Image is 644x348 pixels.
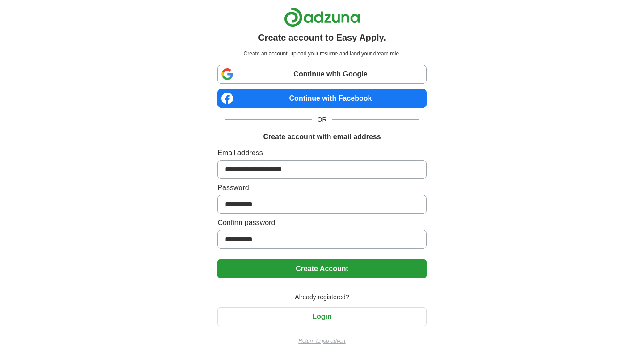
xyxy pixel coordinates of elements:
[217,148,426,158] label: Email address
[217,65,426,84] a: Continue with Google
[217,313,426,320] a: Login
[217,337,426,345] a: Return to job advert
[263,132,381,142] h1: Create account with email address
[258,31,386,44] h1: Create account to Easy Apply.
[312,115,332,124] span: OR
[284,7,360,27] img: Adzuna logo
[217,182,426,193] label: Password
[219,50,424,58] p: Create an account, upload your resume and land your dream role.
[289,293,354,302] span: Already registered?
[217,89,426,108] a: Continue with Facebook
[217,307,426,326] button: Login
[217,217,426,228] label: Confirm password
[217,259,426,278] button: Create Account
